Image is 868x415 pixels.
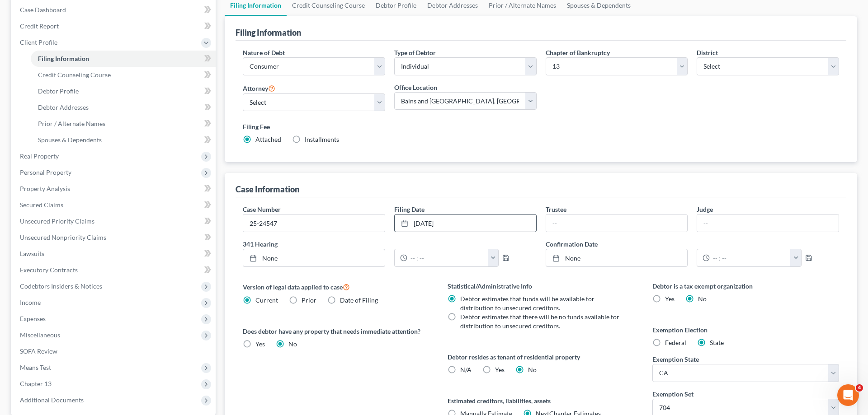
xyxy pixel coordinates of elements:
[236,27,301,38] div: Filing Information
[20,250,44,257] span: Lawsuits
[448,396,634,406] label: Estimated creditors, liabilities, assets
[460,366,472,373] span: N/A
[394,83,437,92] label: Office Location
[20,22,59,30] span: Credit Report
[665,339,686,346] span: Federal
[710,339,724,346] span: State
[541,239,844,249] label: Confirmation Date
[340,296,378,304] span: Date of Filing
[837,384,859,406] iframe: Intercom live chat
[13,246,216,262] a: Lawsuits
[460,295,594,312] span: Debtor estimates that funds will be available for distribution to unsecured creditors.
[20,315,46,322] span: Expenses
[38,120,105,127] span: Prior / Alternate Names
[20,6,66,14] span: Case Dashboard
[31,132,216,148] a: Spouses & Dependents
[243,249,385,266] a: None
[38,71,111,79] span: Credit Counseling Course
[20,185,70,192] span: Property Analysis
[698,295,707,303] span: No
[38,55,89,62] span: Filing Information
[243,83,275,93] label: Attorney
[20,331,60,339] span: Miscellaneous
[243,214,385,232] input: Enter case number...
[243,122,839,131] label: Filing Fee
[546,205,566,214] label: Trustee
[38,87,79,95] span: Debtor Profile
[20,396,84,404] span: Additional Documents
[288,340,297,348] span: No
[448,352,634,362] label: Debtor resides as tenant of residential property
[20,233,106,241] span: Unsecured Nonpriority Claims
[238,239,541,249] label: 341 Hearing
[255,135,281,143] span: Attached
[652,354,699,364] label: Exemption State
[20,152,59,160] span: Real Property
[20,298,41,306] span: Income
[407,249,488,266] input: -- : --
[13,343,216,359] a: SOFA Review
[13,213,216,229] a: Unsecured Priority Claims
[20,217,94,225] span: Unsecured Priority Claims
[20,168,71,176] span: Personal Property
[243,48,285,57] label: Nature of Debt
[546,48,610,57] label: Chapter of Bankruptcy
[243,205,281,214] label: Case Number
[243,326,429,336] label: Does debtor have any property that needs immediate attention?
[394,48,436,57] label: Type of Debtor
[31,83,216,99] a: Debtor Profile
[13,197,216,213] a: Secured Claims
[243,281,429,292] label: Version of legal data applied to case
[13,18,216,34] a: Credit Report
[38,136,102,144] span: Spouses & Dependents
[255,340,265,348] span: Yes
[20,364,51,371] span: Means Test
[31,99,216,116] a: Debtor Addresses
[20,347,57,355] span: SOFA Review
[448,281,634,291] label: Statistical/Administrative Info
[31,51,216,67] a: Filing Information
[20,201,63,209] span: Secured Claims
[697,214,839,232] input: --
[652,281,839,291] label: Debtor is a tax exempt organization
[652,325,839,335] label: Exemption Election
[13,229,216,246] a: Unsecured Nonpriority Claims
[20,38,57,46] span: Client Profile
[856,384,863,392] span: 4
[528,366,537,373] span: No
[255,296,278,304] span: Current
[665,295,675,303] span: Yes
[305,135,339,143] span: Installments
[236,184,299,195] div: Case Information
[20,282,102,290] span: Codebtors Insiders & Notices
[20,266,78,274] span: Executory Contracts
[652,389,693,399] label: Exemption Set
[31,67,216,83] a: Credit Counseling Course
[13,262,216,278] a: Executory Contracts
[710,249,791,266] input: -- : --
[460,313,619,330] span: Debtor estimates that there will be no funds available for distribution to unsecured creditors.
[546,214,688,232] input: --
[20,380,52,387] span: Chapter 13
[394,205,425,214] label: Filing Date
[302,296,316,304] span: Prior
[697,48,718,57] label: District
[13,2,216,18] a: Case Dashboard
[495,366,505,373] span: Yes
[38,103,89,111] span: Debtor Addresses
[13,181,216,197] a: Property Analysis
[546,249,688,266] a: None
[697,205,713,214] label: Judge
[31,116,216,132] a: Prior / Alternate Names
[395,214,536,232] a: [DATE]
